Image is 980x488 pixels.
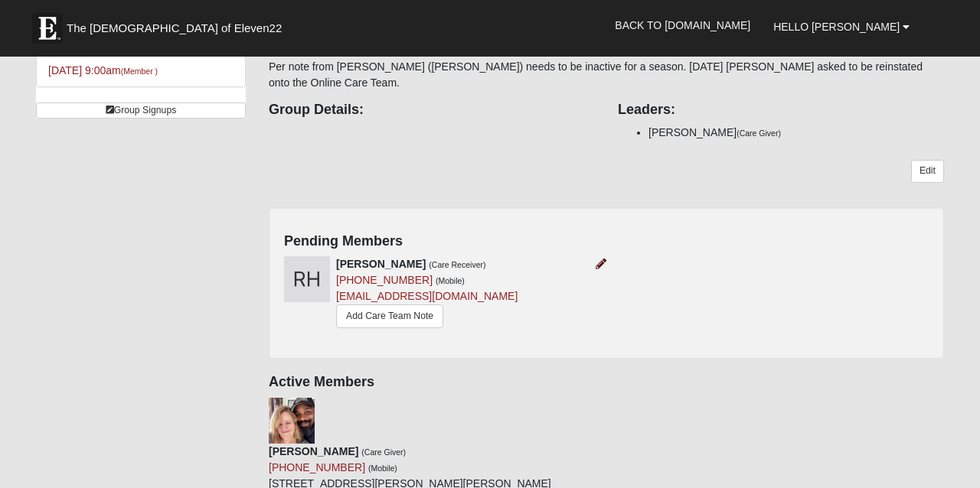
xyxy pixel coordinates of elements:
a: Hello [PERSON_NAME] [762,8,921,46]
a: [EMAIL_ADDRESS][DOMAIN_NAME] [336,290,518,302]
h4: Active Members [269,374,944,391]
a: Group Signups [36,102,246,119]
h4: Group Details: [269,102,595,119]
small: (Care Receiver) [429,260,485,269]
strong: [PERSON_NAME] [336,258,426,270]
li: [PERSON_NAME] [648,125,944,141]
span: Hello [PERSON_NAME] [773,21,900,33]
small: (Member ) [121,67,158,76]
strong: [PERSON_NAME] [269,445,358,457]
small: (Care Giver) [361,447,406,457]
small: (Care Giver) [737,129,781,138]
a: [DATE] 9:00am(Member ) [48,64,158,76]
a: Back to [DOMAIN_NAME] [603,6,762,44]
a: The [DEMOGRAPHIC_DATA] of Eleven22 [24,5,331,44]
span: The [DEMOGRAPHIC_DATA] of Eleven22 [67,21,282,36]
a: [PHONE_NUMBER] [336,274,433,286]
small: (Mobile) [436,276,465,285]
h4: Pending Members [284,233,929,250]
a: Edit [911,160,944,182]
img: Eleven22 logo [32,13,63,44]
a: Add Care Team Note [336,304,443,328]
h4: Leaders: [618,102,944,119]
